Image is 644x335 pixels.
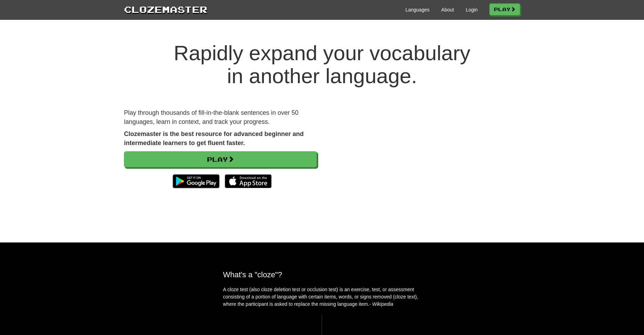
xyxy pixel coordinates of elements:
em: - Wikipedia [369,301,393,307]
img: Get it on Google Play [169,171,223,192]
a: About [441,6,454,13]
img: Download_on_the_App_Store_Badge_US-UK_135x40-25178aeef6eb6b83b96f5f2d004eda3bffbb37122de64afbaef7... [225,174,272,188]
p: Play through thousands of fill-in-the-blank sentences in over 50 languages, learn in context, and... [124,109,317,126]
a: Play [489,3,520,15]
strong: Clozemaster is the best resource for advanced beginner and intermediate learners to get fluent fa... [124,130,304,146]
a: Languages [405,6,429,13]
a: Play [124,151,317,167]
a: Clozemaster [124,3,207,16]
h2: What's a "cloze"? [223,270,421,279]
p: A cloze test (also cloze deletion test or occlusion test) is an exercise, test, or assessment con... [223,286,421,308]
a: Login [466,6,478,13]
